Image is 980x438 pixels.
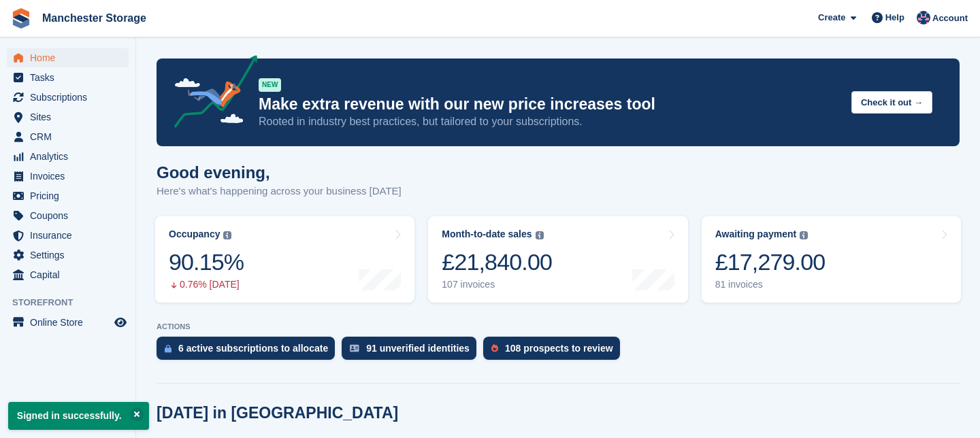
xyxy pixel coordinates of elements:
img: stora-icon-8386f47178a22dfd0bd8f6a31ec36ba5ce8667c1dd55bd0f319d3a0aa187defe.svg [11,8,31,29]
div: 108 prospects to review [505,343,613,354]
span: Account [932,12,968,25]
span: Pricing [30,186,112,205]
a: menu [7,48,129,67]
div: 6 active subscriptions to allocate [178,343,328,354]
span: Storefront [12,296,135,309]
div: NEW [259,78,281,92]
div: £21,840.00 [442,248,552,276]
a: 91 unverified identities [342,337,483,367]
img: active_subscription_to_allocate_icon-d502201f5373d7db506a760aba3b589e785aa758c864c3986d89f69b8ff3... [165,344,171,353]
div: Awaiting payment [715,229,797,240]
a: menu [7,147,129,166]
h1: Good evening, [157,163,402,182]
span: Create [818,11,845,24]
span: Coupons [30,206,112,225]
span: Analytics [30,147,112,166]
a: menu [7,226,129,245]
a: Manchester Storage [37,7,152,29]
span: Help [885,11,904,24]
span: Online Store [30,313,112,332]
a: menu [7,107,129,127]
a: menu [7,167,129,186]
a: menu [7,68,129,87]
p: Here's what's happening across your business [DATE] [157,184,402,199]
img: verify_identity-adf6edd0f0f0b5bbfe63781bf79b02c33cf7c696d77639b501bdc392416b5a36.svg [350,344,359,352]
img: icon-info-grey-7440780725fd019a000dd9b08b2336e03edf1995a4989e88bcd33f0948082b44.svg [536,231,544,239]
span: Insurance [30,226,112,245]
a: menu [7,206,129,225]
img: price-adjustments-announcement-icon-8257ccfd72463d97f412b2fc003d46551f7dbcb40ab6d574587a9cd5c0d94... [163,55,258,133]
a: menu [7,313,129,332]
a: menu [7,88,129,107]
span: Settings [30,246,112,265]
p: Make extra revenue with our new price increases tool [259,95,840,114]
button: Check it out → [851,91,932,114]
div: £17,279.00 [715,248,826,276]
h2: [DATE] in [GEOGRAPHIC_DATA] [157,404,398,422]
div: 107 invoices [442,279,552,290]
a: Month-to-date sales £21,840.00 107 invoices [428,216,687,303]
img: prospect-51fa495bee0391a8d652442698ab0144808aea92771e9ea1ae160a38d050c398.svg [491,344,498,352]
div: Month-to-date sales [442,229,532,240]
span: Capital [30,265,112,284]
p: Rooted in industry best practices, but tailored to your subscriptions. [259,114,840,129]
span: Sites [30,107,112,127]
a: menu [7,246,129,265]
span: Home [30,48,112,67]
a: menu [7,265,129,284]
a: Occupancy 90.15% 0.76% [DATE] [155,216,414,303]
div: Occupancy [169,229,220,240]
div: 90.15% [169,248,244,276]
a: Awaiting payment £17,279.00 81 invoices [702,216,961,303]
span: Tasks [30,68,112,87]
span: CRM [30,127,112,146]
span: Subscriptions [30,88,112,107]
div: 0.76% [DATE] [169,279,244,290]
a: menu [7,127,129,146]
div: 81 invoices [715,279,826,290]
div: 91 unverified identities [366,343,470,354]
p: Signed in successfully. [8,402,149,430]
span: Invoices [30,167,112,186]
a: menu [7,186,129,205]
img: icon-info-grey-7440780725fd019a000dd9b08b2336e03edf1995a4989e88bcd33f0948082b44.svg [223,231,231,239]
img: icon-info-grey-7440780725fd019a000dd9b08b2336e03edf1995a4989e88bcd33f0948082b44.svg [800,231,808,239]
a: 108 prospects to review [483,337,627,367]
p: ACTIONS [157,322,960,331]
a: 6 active subscriptions to allocate [157,337,342,367]
a: Preview store [112,314,129,331]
